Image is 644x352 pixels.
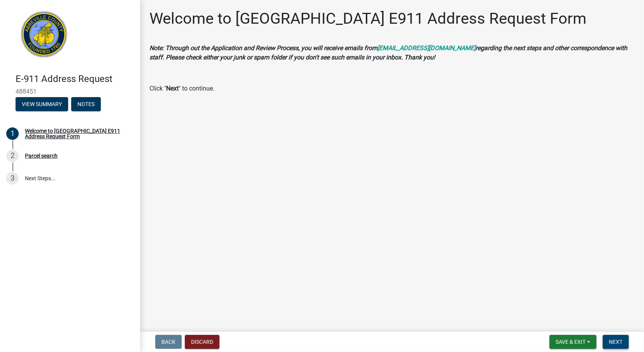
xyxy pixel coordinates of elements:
[549,335,597,349] button: Save & Exit
[609,339,623,345] span: Next
[71,97,101,111] button: Notes
[16,8,73,65] img: Abbeville County, South Carolina
[166,85,179,92] strong: Next
[16,97,68,111] button: View Summary
[6,150,19,162] div: 2
[16,88,125,95] span: 488451
[603,335,629,349] button: Next
[377,44,476,52] a: [EMAIL_ADDRESS][DOMAIN_NAME]
[16,73,134,85] h4: E-911 Address Request
[149,9,586,28] h1: Welcome to [GEOGRAPHIC_DATA] E911 Address Request Form
[6,127,19,140] div: 1
[149,44,377,52] strong: Note: Through out the Application and Review Process, you will receive emails from
[71,101,101,108] wm-modal-confirm: Notes
[16,101,68,108] wm-modal-confirm: Summary
[155,335,182,349] button: Back
[161,339,175,345] span: Back
[149,84,635,93] p: Click " " to continue.
[556,339,586,345] span: Save & Exit
[6,172,19,185] div: 3
[185,335,219,349] button: Discard
[25,153,58,159] div: Parcel search
[25,128,128,139] div: Welcome to [GEOGRAPHIC_DATA] E911 Address Request Form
